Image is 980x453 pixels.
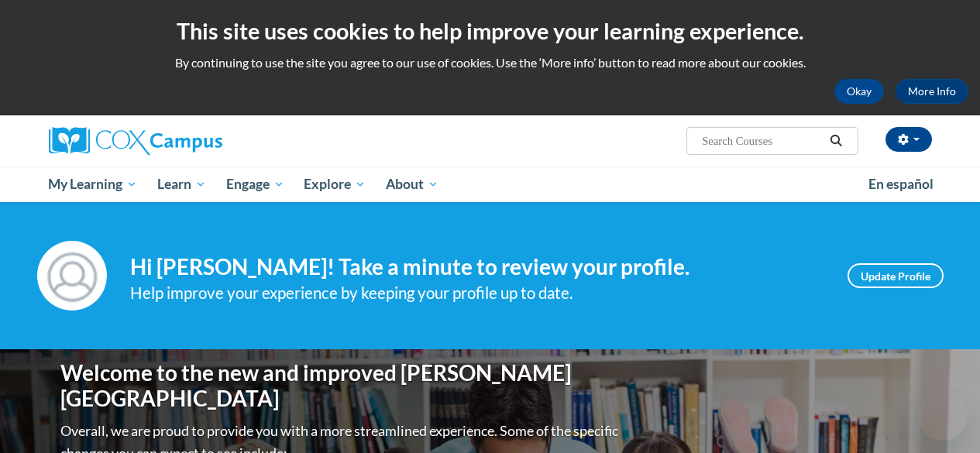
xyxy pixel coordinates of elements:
[896,79,968,104] a: More Info
[918,391,968,441] iframe: Button to launch messaging window
[130,280,824,306] div: Help improve your experience by keeping your profile up to date.
[147,166,216,202] a: Learn
[848,263,944,288] a: Update Profile
[157,175,206,194] span: Learn
[304,175,366,194] span: Explore
[48,175,137,194] span: My Learning
[885,127,932,152] button: Account Settings
[39,166,148,202] a: My Learning
[37,241,107,311] img: Profile Image
[49,127,222,155] img: Cox Campus
[37,166,944,202] div: Main menu
[824,132,848,150] button: Search
[294,166,376,202] a: Explore
[386,175,438,194] span: About
[700,132,824,150] input: Search Courses
[12,54,968,71] p: By continuing to use the site you agree to our use of cookies. Use the ‘More info’ button to read...
[868,176,934,192] span: En español
[226,175,284,194] span: Engage
[858,168,944,201] a: En español
[834,79,884,104] button: Okay
[60,360,622,412] h1: Welcome to the new and improved [PERSON_NAME][GEOGRAPHIC_DATA]
[376,166,449,202] a: About
[216,166,294,202] a: Engage
[49,127,328,155] a: Cox Campus
[12,15,968,46] h2: This site uses cookies to help improve your learning experience.
[130,254,824,280] h4: Hi [PERSON_NAME]! Take a minute to review your profile.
